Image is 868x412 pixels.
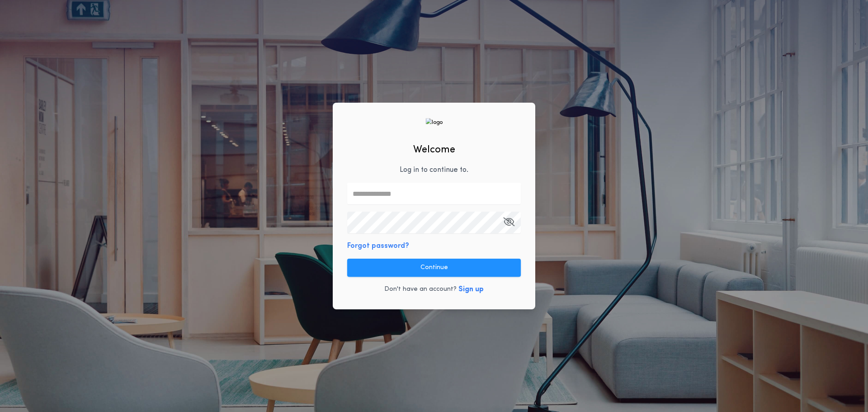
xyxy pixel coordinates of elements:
p: Don't have an account? [384,285,457,294]
p: Log in to continue to . [400,165,468,175]
button: Sign up [458,284,484,295]
img: logo [425,118,443,127]
button: Continue [347,259,521,277]
h2: Welcome [413,142,455,157]
button: Forgot password? [347,241,409,251]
